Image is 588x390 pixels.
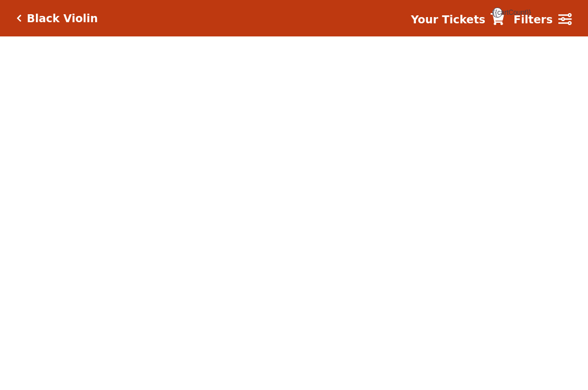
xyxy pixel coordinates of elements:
[492,7,503,18] span: {{cartCount}}
[411,11,504,28] a: Your Tickets {{cartCount}}
[513,11,571,28] a: Filters
[411,13,485,26] strong: Your Tickets
[27,12,98,25] h5: Black Violin
[17,14,22,22] a: Click here to go back to filters
[513,13,553,26] strong: Filters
